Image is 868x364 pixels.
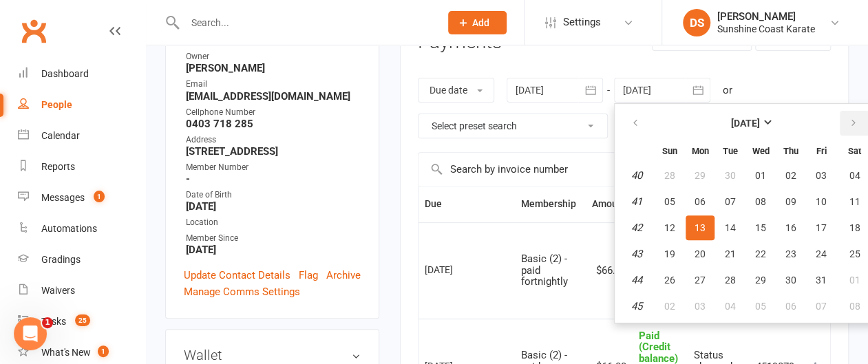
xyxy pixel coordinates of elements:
[695,170,706,181] span: 29
[186,216,361,229] div: Location
[472,17,489,28] span: Add
[563,7,601,38] span: Settings
[14,317,47,350] iframe: Intercom live chat
[849,170,860,181] span: 04
[785,275,796,286] span: 30
[695,301,706,312] span: 03
[586,222,633,319] td: $66.00
[662,146,677,156] small: Sunday
[816,301,827,312] span: 07
[515,186,586,222] th: Membership
[807,294,836,319] button: 07
[816,248,827,259] span: 24
[755,170,766,181] span: 01
[746,268,775,292] button: 29
[725,275,736,286] span: 28
[41,223,97,234] div: Automations
[425,259,488,280] div: [DATE]
[686,294,714,319] button: 03
[725,248,736,259] span: 21
[631,248,642,260] em: 43
[725,301,736,312] span: 04
[776,189,805,214] button: 09
[41,161,75,172] div: Reports
[41,316,66,327] div: Tasks
[816,222,827,233] span: 17
[75,314,90,326] span: 25
[631,274,642,286] em: 44
[18,58,145,89] a: Dashboard
[186,173,361,185] strong: -
[184,347,361,363] h3: Wallet
[723,146,738,156] small: Tuesday
[18,275,145,306] a: Waivers
[18,151,145,182] a: Reports
[418,78,494,103] button: Due date
[725,196,736,207] span: 07
[849,248,860,259] span: 25
[448,11,507,34] button: Add
[816,196,827,207] span: 10
[785,222,796,233] span: 16
[686,163,714,188] button: 29
[695,248,706,259] span: 20
[664,275,675,286] span: 26
[419,186,515,222] th: Due
[18,89,145,120] a: People
[785,248,796,259] span: 23
[655,294,684,319] button: 02
[98,345,109,357] span: 1
[746,163,775,188] button: 01
[755,301,766,312] span: 05
[717,23,815,35] div: Sunshine Coast Karate
[419,153,730,186] input: Search by invoice number
[692,146,709,156] small: Monday
[186,145,361,158] strong: [STREET_ADDRESS]
[716,215,745,240] button: 14
[18,244,145,275] a: Gradings
[186,50,361,63] div: Owner
[18,120,145,151] a: Calendar
[716,242,745,266] button: 21
[746,215,775,240] button: 15
[42,317,53,328] span: 1
[816,170,827,181] span: 03
[586,186,633,222] th: Amount
[631,222,642,234] em: 42
[849,196,860,207] span: 11
[695,222,706,233] span: 13
[849,222,860,233] span: 18
[299,267,318,283] a: Flag
[326,267,361,283] a: Archive
[631,195,642,208] em: 41
[686,189,714,214] button: 06
[695,196,706,207] span: 06
[746,294,775,319] button: 05
[41,130,80,141] div: Calendar
[186,244,361,256] strong: [DATE]
[807,215,836,240] button: 17
[186,106,361,119] div: Cellphone Number
[631,169,642,182] em: 40
[664,196,675,207] span: 05
[41,192,85,203] div: Messages
[776,215,805,240] button: 16
[686,242,714,266] button: 20
[695,275,706,286] span: 27
[41,68,89,79] div: Dashboard
[521,253,568,288] span: Basic (2) - paid fortnightly
[186,90,361,103] strong: [EMAIL_ADDRESS][DOMAIN_NAME]
[186,200,361,213] strong: [DATE]
[418,32,502,53] h3: Payments
[94,191,105,202] span: 1
[783,146,798,156] small: Thursday
[683,9,710,36] div: DS
[686,268,714,292] button: 27
[785,170,796,181] span: 02
[180,13,430,32] input: Search...
[664,301,675,312] span: 02
[18,182,145,213] a: Messages 1
[655,242,684,266] button: 19
[776,268,805,292] button: 30
[807,242,836,266] button: 24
